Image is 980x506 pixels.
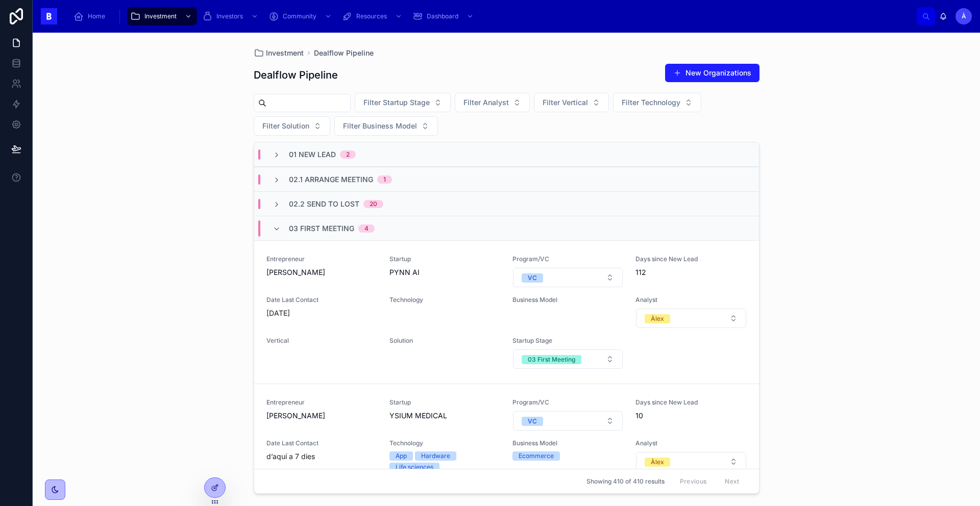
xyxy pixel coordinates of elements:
div: VC [528,273,537,283]
span: Investment [266,48,304,58]
div: 20 [370,200,377,208]
div: Life sciences [396,463,433,472]
span: Home [88,12,105,20]
button: Select Button [355,93,451,112]
span: 01 New Lead [289,149,336,160]
div: scrollable content [65,5,917,28]
div: Àlex [651,314,664,323]
span: Resources [356,12,387,20]
a: Dashboard [409,7,479,26]
span: YSIUM MEDICAL [389,411,500,421]
div: 1 [383,175,386,184]
img: App logo [41,8,57,24]
span: 10 [635,411,746,421]
span: Filter Business Model [343,121,417,131]
span: Analyst [635,439,746,447]
span: 112 [635,267,746,277]
span: Days since New Lead [635,398,746,407]
span: Entrepreneur [266,398,377,407]
span: 02.2 Send To Lost [289,199,359,209]
button: Select Button [513,349,623,369]
div: 4 [364,224,369,233]
button: Select Button [455,93,530,112]
span: Investors [216,12,243,20]
span: Dashboard [427,12,458,20]
span: PYNN AI [389,267,500,277]
span: Technology [389,439,500,447]
span: Showing 410 of 410 results [586,477,665,486]
span: [PERSON_NAME] [266,411,377,421]
a: Investment [254,48,304,58]
a: Entrepreneur[PERSON_NAME]StartupPYNN AIProgram/VCSelect ButtonDays since New Lead112Date Last Con... [254,240,759,384]
span: Days since New Lead [635,255,746,263]
button: Select Button [613,93,701,112]
p: d’aquí a 7 dies [266,451,315,462]
button: Select Button [636,309,746,328]
button: Select Button [513,268,623,287]
span: Program/VC [512,398,623,407]
span: Filter Technology [622,97,680,108]
a: Home [70,7,112,26]
span: 02.1 Arrange Meeting [289,174,373,185]
a: Investors [199,7,263,26]
span: Filter Solution [262,121,309,131]
div: VC [528,417,537,426]
span: Technology [389,296,500,304]
a: Investment [127,7,197,26]
span: Filter Analyst [463,97,509,108]
button: Select Button [334,116,438,136]
button: New Organizations [665,64,759,82]
span: Community [283,12,316,20]
span: Program/VC [512,255,623,263]
span: Filter Startup Stage [363,97,430,108]
button: Select Button [513,411,623,431]
div: 03 First Meeting [528,355,575,364]
span: 03 First Meeting [289,223,354,234]
p: [DATE] [266,308,290,318]
span: Business Model [512,439,623,447]
a: Resources [339,7,407,26]
span: Startup [389,398,500,407]
div: Ecommerce [519,451,554,461]
a: Dealflow Pipeline [314,48,374,58]
h1: Dealflow Pipeline [254,68,338,82]
span: Solution [389,337,500,345]
div: 2 [346,150,350,159]
span: Entrepreneur [266,255,377,263]
span: Business Model [512,296,623,304]
button: Select Button [636,452,746,471]
div: Àlex [651,458,664,467]
button: Select Button [254,116,330,136]
span: Vertical [266,337,377,345]
div: Hardware [421,451,450,461]
span: [PERSON_NAME] [266,267,377,277]
span: Date Last Contact [266,296,377,304]
span: Startup [389,255,500,263]
span: À [962,12,966,20]
span: Analyst [635,296,746,304]
span: Filter Vertical [543,97,588,108]
a: Community [265,7,337,26]
div: App [396,451,407,461]
button: Unselect ALEX [645,313,670,323]
button: Select Button [534,93,609,112]
span: Date Last Contact [266,439,377,447]
span: Investment [144,12,177,20]
button: Unselect ALEX [645,457,670,467]
span: Startup Stage [512,337,623,345]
